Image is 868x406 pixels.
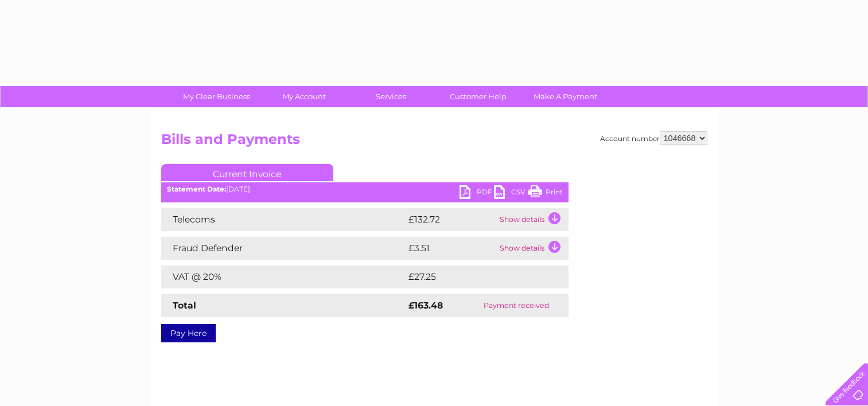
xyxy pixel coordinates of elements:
td: Payment received [464,294,569,317]
td: Telecoms [161,208,406,231]
strong: Total [173,300,196,311]
a: Customer Help [431,86,526,107]
td: £132.72 [406,208,497,231]
td: VAT @ 20% [161,266,406,288]
a: My Account [256,86,351,107]
td: Fraud Defender [161,237,406,260]
a: Pay Here [161,324,216,342]
a: Make A Payment [518,86,613,107]
div: [DATE] [161,185,569,193]
td: £27.25 [406,266,544,288]
h2: Bills and Payments [161,131,707,153]
a: Services [344,86,438,107]
a: Current Invoice [161,164,333,181]
a: PDF [460,185,494,202]
a: My Clear Business [169,86,264,107]
td: Show details [497,208,569,231]
strong: £163.48 [408,300,443,311]
a: CSV [494,185,528,202]
a: Print [528,185,563,202]
td: £3.51 [406,237,497,260]
div: Account number [600,131,707,145]
td: Show details [497,237,569,260]
b: Statement Date: [167,185,226,193]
